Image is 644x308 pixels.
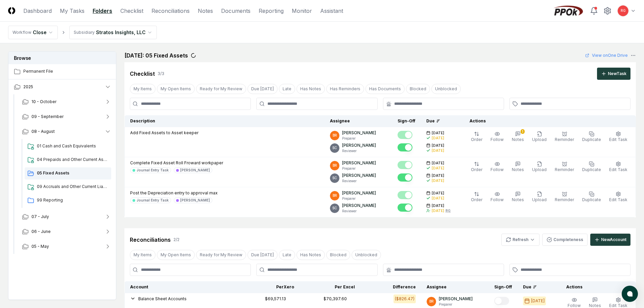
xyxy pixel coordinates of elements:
[93,7,112,15] a: Folders
[510,190,525,204] button: Notes
[342,166,376,171] p: Preparer
[432,191,444,196] span: [DATE]
[25,154,111,166] a: 04 Prepaids and Other Current Assets
[137,168,169,173] div: Journal Entry Task
[542,234,588,246] button: Completeness
[13,29,31,35] div: Workflow
[130,284,234,290] div: Account
[581,130,602,144] button: Duplicate
[23,84,33,90] span: 2025
[432,148,444,153] div: [DATE]
[332,206,337,211] span: SC
[130,190,218,196] p: Post the Depreciation entry to approval max
[531,190,548,204] button: Upload
[512,167,524,172] span: Notes
[342,209,376,214] p: Reviewer
[471,137,482,142] span: Order
[581,190,602,204] button: Duplicate
[622,286,638,302] button: atlas-launcher
[265,296,286,302] div: $69,571.13
[31,99,56,105] span: 10 - October
[585,52,628,58] a: View onOne Drive
[532,197,547,202] span: Upload
[342,148,376,153] p: Reviewer
[470,190,484,204] button: Order
[555,197,574,202] span: Reminder
[582,137,601,142] span: Duplicate
[8,79,117,94] button: 2025
[25,194,111,207] a: 99 Reporting
[173,237,180,243] div: 2 / 2
[17,109,117,124] button: 09 - September
[259,7,284,15] a: Reporting
[17,209,117,224] button: 07 - July
[446,208,451,213] div: RG
[432,196,444,201] div: [DATE]
[510,160,525,174] button: Notes
[432,203,444,208] span: [DATE]
[432,208,444,213] div: [DATE]
[17,94,117,109] button: 10 - October
[608,130,629,144] button: Edit Task
[333,133,337,138] span: BR
[130,160,223,166] p: Complete Fixed Asset Roll Froward workpaper
[360,281,421,293] th: Difference
[196,84,246,94] button: Ready for My Review
[568,303,581,308] span: Follow
[555,167,574,172] span: Reminder
[124,51,188,60] h2: [DATE]: 05 Fixed Assets
[609,197,627,202] span: Edit Task
[426,118,453,124] div: Due
[589,303,601,308] span: Notes
[25,167,111,180] a: 05 Fixed Assets
[398,173,412,182] button: Mark complete
[406,84,430,94] button: Blocked
[432,131,444,136] span: [DATE]
[332,145,337,150] span: SC
[597,68,630,80] button: NewTask
[342,196,376,201] p: Preparer
[31,114,64,120] span: 09 - September
[512,137,524,142] span: Notes
[608,190,629,204] button: Edit Task
[326,250,350,260] button: Blocked
[324,296,347,302] div: $70,397.60
[326,84,364,94] button: Has Reminders
[429,299,434,304] span: BR
[608,160,629,174] button: Edit Task
[489,190,505,204] button: Follow
[17,139,117,209] div: 08 - August
[432,173,444,178] span: [DATE]
[125,115,325,127] th: Description
[432,178,444,183] div: [DATE]
[471,167,482,172] span: Order
[120,7,143,15] a: Checklist
[137,198,169,203] div: Journal Entry Task
[608,71,626,77] div: New Task
[37,197,109,203] span: 99 Reporting
[555,137,574,142] span: Reminder
[342,179,376,184] p: Reviewer
[247,250,278,260] button: Due Today
[25,140,111,152] a: 01 Cash and Cash Equivalents
[180,168,210,173] div: [PERSON_NAME]
[532,167,547,172] span: Upload
[8,52,116,64] h3: Browse
[581,160,602,174] button: Duplicate
[17,224,117,239] button: 06 - June
[60,7,85,15] a: My Tasks
[151,7,190,15] a: Reconciliations
[130,84,156,94] button: My Items
[464,118,630,124] div: Actions
[300,281,360,293] th: Per Excel
[609,137,627,142] span: Edit Task
[553,130,575,144] button: Reminder
[398,204,412,212] button: Mark complete
[531,298,545,304] div: [DATE]
[333,193,337,198] span: BR
[491,167,504,172] span: Follow
[23,7,52,15] a: Dashboard
[320,7,343,15] a: Assistant
[138,296,187,301] span: Balance Sheet Accounts
[471,197,482,202] span: Order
